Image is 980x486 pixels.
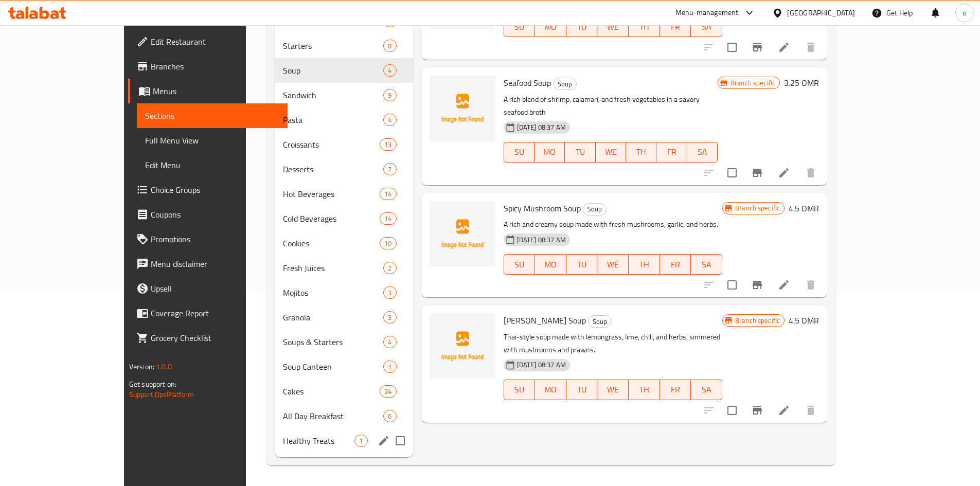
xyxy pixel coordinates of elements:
[664,257,687,272] span: FR
[275,354,413,379] div: Soup Canteen1
[151,332,279,344] span: Grocery Checklist
[565,142,595,163] button: TU
[508,257,531,272] span: SU
[283,385,380,398] span: Cakes
[597,16,629,37] button: WE
[626,142,656,163] button: TH
[571,382,594,397] span: TU
[629,380,660,400] button: TH
[151,208,279,221] span: Coupons
[675,7,739,19] div: Menu-management
[380,189,396,199] span: 14
[566,380,598,400] button: TU
[695,257,718,272] span: SA
[283,361,383,373] span: Soup Canteen
[151,258,279,270] span: Menu disclaimer
[629,16,660,37] button: TH
[513,235,570,245] span: [DATE] 08:37 AM
[128,177,288,202] a: Choice Groups
[745,398,770,423] button: Branch-specific-item
[380,237,396,249] div: items
[430,76,495,141] img: Seafood Soup
[789,201,819,215] h6: 4.5 OMR
[145,159,279,171] span: Edit Menu
[539,145,561,159] span: MO
[376,433,391,448] button: edit
[384,91,396,100] span: 9
[571,257,594,272] span: TU
[283,163,383,175] span: Desserts
[778,404,790,417] a: Edit menu item
[504,380,536,400] button: SU
[535,380,566,400] button: MO
[384,288,396,298] span: 3
[151,35,279,48] span: Edit Restaurant
[275,404,413,428] div: All Day Breakfast6
[600,145,622,159] span: WE
[275,157,413,182] div: Desserts7
[145,110,279,122] span: Sections
[554,78,576,90] span: Soup
[535,254,566,275] button: MO
[629,254,660,275] button: TH
[283,286,383,299] div: Mojitos
[137,128,288,153] a: Full Menu View
[383,262,396,274] div: items
[745,273,770,297] button: Branch-specific-item
[660,380,691,400] button: FR
[745,35,770,60] button: Branch-specific-item
[128,301,288,326] a: Coverage Report
[384,337,396,347] span: 4
[128,276,288,301] a: Upsell
[721,162,743,184] span: Select to update
[504,75,551,91] span: Seafood Soup
[283,64,383,77] div: Soup
[633,382,656,397] span: TH
[283,262,383,274] span: Fresh Juices
[687,142,718,163] button: SA
[721,400,743,421] span: Select to update
[798,273,823,297] button: delete
[566,16,598,37] button: TU
[383,40,396,52] div: items
[504,16,536,37] button: SU
[380,239,396,248] span: 10
[778,279,790,291] a: Edit menu item
[380,188,396,200] div: items
[283,40,383,52] span: Starters
[283,435,354,447] span: Healthy Treats
[283,311,383,323] div: Granola
[571,20,594,34] span: TU
[384,313,396,322] span: 3
[384,263,396,273] span: 2
[128,54,288,79] a: Branches
[601,382,625,397] span: WE
[721,37,743,58] span: Select to update
[128,227,288,251] a: Promotions
[513,122,570,132] span: [DATE] 08:37 AM
[745,160,770,185] button: Branch-specific-item
[508,145,530,159] span: SU
[508,382,531,397] span: SU
[778,167,790,179] a: Edit menu item
[283,237,380,249] span: Cookies
[601,257,625,272] span: WE
[731,316,784,326] span: Branch specific
[275,132,413,157] div: Croissants13
[569,145,591,159] span: TU
[589,316,611,328] span: Soup
[283,188,380,200] span: Hot Beverages
[153,85,279,97] span: Menus
[129,360,154,373] span: Version:
[380,214,396,224] span: 14
[535,16,566,37] button: MO
[283,89,383,101] span: Sandwich
[151,307,279,319] span: Coverage Report
[383,410,396,422] div: items
[384,66,396,76] span: 4
[504,218,722,231] p: A rich and creamy soup made with fresh mushrooms, garlic, and herbs.
[355,436,367,446] span: 1
[380,140,396,150] span: 13
[588,315,612,328] div: Soup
